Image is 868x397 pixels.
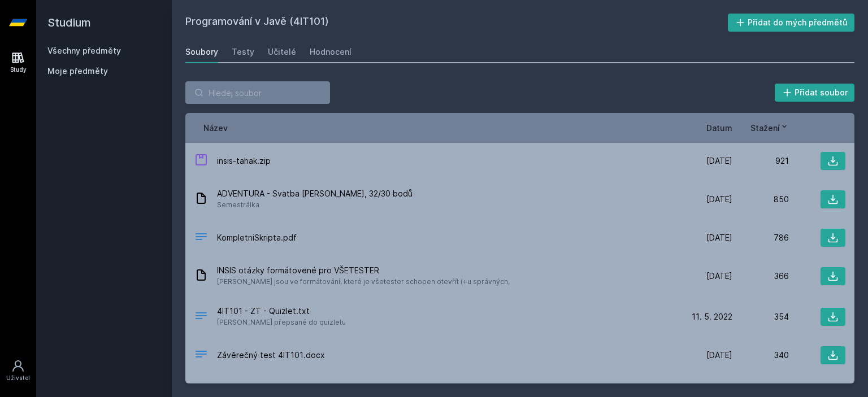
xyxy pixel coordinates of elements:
span: [DATE] [706,350,732,361]
div: Testy [232,46,254,58]
button: Název [203,122,228,134]
span: [DATE] [706,194,732,205]
button: Přidat do mých předmětů [728,14,855,32]
span: [DATE] [706,271,732,282]
a: Všechny předměty [47,46,121,55]
h2: Programování v Javě (4IT101) [185,14,728,32]
button: Datum [706,122,732,134]
a: Study [2,45,34,80]
span: ADVENTURA - Svatba [PERSON_NAME], 32/30 bodů [217,188,413,199]
input: Hledej soubor [185,81,330,104]
div: 850 [732,194,789,205]
span: [PERSON_NAME] přepsané do quizletu [217,317,346,328]
div: TXT [194,309,208,325]
span: 4IT101 - ZT - Quizlet.txt [217,306,346,317]
span: Adventura [217,382,495,394]
a: Testy [232,41,254,63]
span: [DATE] [706,232,732,243]
span: KompletniSkripta.pdf [217,232,297,243]
a: Soubory [185,41,218,63]
button: Stažení [750,122,789,134]
span: [PERSON_NAME] jsou ve formátování, které je všetester schopen otevřít (+u správných, [217,276,510,287]
div: ZIP [194,153,208,169]
a: Učitelé [268,41,296,63]
a: Uživatel [2,354,34,388]
div: PDF [194,230,208,246]
div: Uživatel [6,374,30,382]
div: DOCX [194,347,208,364]
div: 340 [732,350,789,361]
span: INSIS otázky formátovené pro VŠETESTER [217,265,510,276]
div: Study [10,66,27,74]
a: Hodnocení [310,41,351,63]
span: Moje předměty [47,66,108,77]
span: [DATE] [706,155,732,167]
button: Přidat soubor [775,84,855,102]
div: 366 [732,271,789,282]
span: Semestrálka [217,199,413,211]
div: Hodnocení [310,46,351,58]
div: Soubory [185,46,218,58]
div: Učitelé [268,46,296,58]
span: Stažení [750,122,780,134]
span: 11. 5. 2022 [692,311,732,322]
span: insis-tahak.zip [217,155,271,167]
span: Závěrečný test 4IT101.docx [217,350,325,361]
div: 354 [732,311,789,322]
div: 921 [732,155,789,167]
div: 786 [732,232,789,243]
